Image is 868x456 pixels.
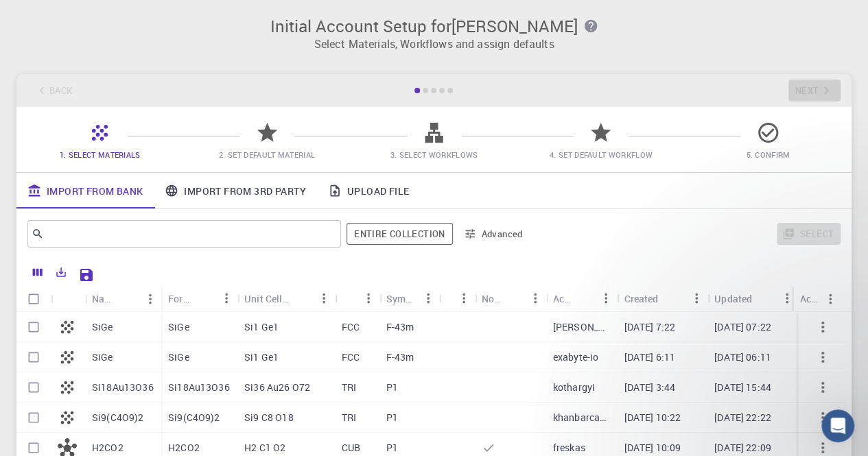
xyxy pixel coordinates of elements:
button: Menu [215,287,237,309]
p: [PERSON_NAME] [553,320,611,334]
p: Si9(C4O9)2 [168,411,220,424]
button: Menu [357,287,379,309]
p: SiGe [168,320,189,334]
p: Si9(C4O9)2 [92,411,144,424]
div: Unit Cell Formula [244,285,291,312]
button: Sort [193,287,215,309]
p: Si9 C8 O18 [244,411,294,424]
div: Symmetry [379,285,439,312]
button: Sort [658,287,680,309]
button: Menu [453,287,475,309]
div: Actions [800,285,819,312]
span: 3. Select Workflows [390,149,478,160]
div: Formula [168,285,193,312]
div: Updated [707,285,798,312]
p: Si1 Ge1 [244,350,279,364]
p: Si36 Au26 O72 [244,381,310,394]
span: 2. Set Default Material [219,149,315,160]
div: Non-periodic [475,285,546,312]
iframe: Intercom live chat [821,409,854,442]
button: Sort [291,287,313,309]
button: Save Explorer Settings [73,261,100,289]
div: Created [617,285,707,312]
button: Sort [117,288,139,310]
button: Menu [524,287,546,309]
h3: Initial Account Setup for [PERSON_NAME] [25,16,843,36]
div: Updated [714,285,752,312]
p: [DATE] 3:44 [624,381,675,394]
p: [DATE] 22:09 [714,441,771,455]
button: Advanced [458,223,530,245]
p: F-43m [386,350,414,364]
span: Filter throughout whole library including sets (folders) [347,223,452,245]
div: Name [92,285,117,312]
div: Tags [439,285,475,312]
p: [DATE] 22:22 [714,411,771,424]
p: P1 [386,411,398,424]
p: H2CO2 [168,441,200,455]
p: [DATE] 10:09 [624,441,681,455]
div: Account [546,285,618,312]
a: Upload File [317,173,420,208]
button: Menu [417,287,439,309]
p: khanbarca42 [553,411,611,424]
p: H2CO2 [92,441,124,455]
p: SiGe [92,350,113,364]
button: Sort [752,287,774,309]
span: 4. Set Default Workflow [550,149,653,160]
button: Sort [502,287,524,309]
span: 5. Confirm [746,149,790,160]
p: freskas [553,441,585,455]
p: FCC [342,350,360,364]
p: P1 [386,381,398,394]
button: Menu [776,287,798,309]
a: Import From Bank [16,173,154,208]
div: Unit Cell Formula [237,285,335,312]
button: Sort [342,287,364,309]
button: Columns [26,261,49,283]
p: [DATE] 06:11 [714,350,771,364]
div: Icon [51,285,85,312]
div: Symmetry [386,285,417,312]
p: CUB [342,441,360,455]
p: TRI [342,381,356,394]
p: FCC [342,320,360,334]
div: Actions [793,285,841,312]
p: Si18Au13O36 [92,381,154,394]
p: F-43m [386,320,414,334]
button: Menu [685,287,707,309]
p: H2 C1 O2 [244,441,285,455]
p: [DATE] 15:44 [714,381,771,394]
p: [DATE] 10:22 [624,411,681,424]
p: SiGe [92,320,113,334]
a: Import From 3rd Party [154,173,316,208]
button: Menu [595,287,617,309]
div: Lattice [335,285,379,312]
button: Export [49,261,73,283]
div: Account [553,285,574,312]
p: Si18Au13O36 [168,381,230,394]
p: [DATE] 6:11 [624,350,675,364]
p: Si1 Ge1 [244,320,279,334]
p: Select Materials, Workflows and assign defaults [25,36,843,52]
span: Support [27,10,77,22]
p: kothargyi [553,381,595,394]
p: exabyte-io [553,350,599,364]
button: Menu [139,288,161,310]
div: Non-periodic [482,285,502,312]
p: [DATE] 7:22 [624,320,675,334]
div: Formula [161,285,237,312]
p: SiGe [168,350,189,364]
p: [DATE] 07:22 [714,320,771,334]
button: Sort [573,287,595,309]
div: Created [624,285,658,312]
span: 1. Select Materials [60,149,141,160]
p: P1 [386,441,398,455]
button: Menu [313,287,335,309]
div: Name [85,285,161,312]
button: Entire collection [347,223,452,245]
p: TRI [342,411,356,424]
button: Menu [819,288,841,310]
